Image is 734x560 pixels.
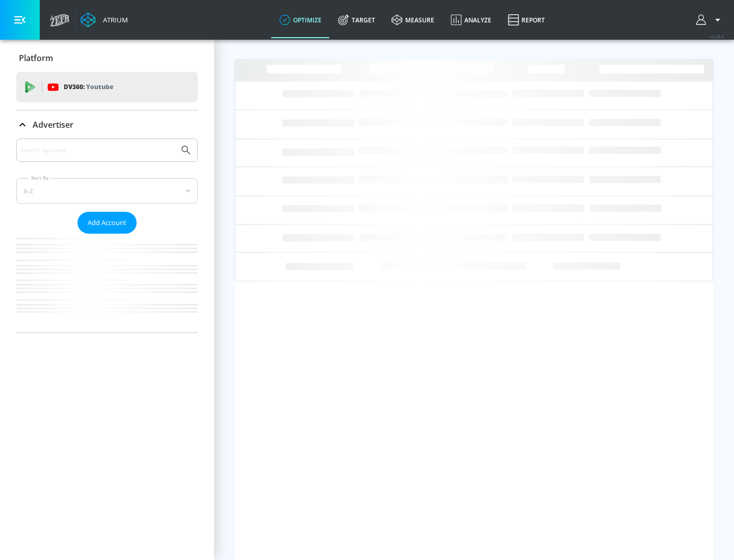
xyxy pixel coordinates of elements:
button: Add Account [77,212,137,234]
div: A-Z [16,178,198,204]
p: Platform [19,52,53,64]
div: Advertiser [16,138,198,332]
p: Advertiser [33,119,73,130]
label: Sort By [29,175,51,181]
p: Youtube [86,81,113,92]
div: Platform [16,44,198,72]
a: Analyze [442,2,500,38]
a: Target [330,2,383,38]
input: Search by name [20,144,175,157]
span: v 4.28.0 [710,34,724,39]
span: Add Account [88,217,126,229]
a: optimize [271,2,330,38]
div: Atrium [99,15,128,24]
p: DV360: [64,81,113,93]
a: Report [500,2,553,38]
div: DV360: Youtube [16,72,198,102]
nav: list of Advertiser [16,234,198,332]
a: Atrium [81,12,128,27]
div: Advertiser [16,110,198,139]
a: measure [383,2,442,38]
